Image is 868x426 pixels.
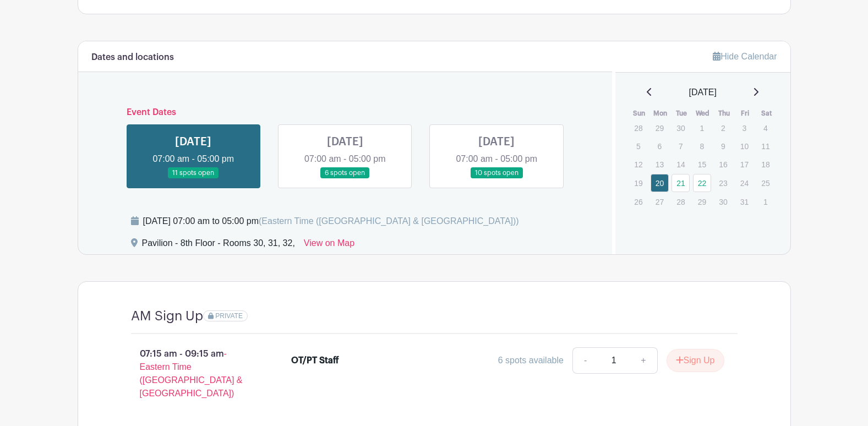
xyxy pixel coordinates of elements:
[756,174,774,192] p: 25
[118,107,573,118] h6: Event Dates
[693,193,711,210] p: 29
[630,347,657,374] a: +
[667,349,724,372] button: Sign Up
[498,354,564,367] div: 6 spots available
[672,174,690,192] a: 21
[215,312,243,320] span: PRIVATE
[735,193,754,210] p: 31
[651,193,669,210] p: 27
[689,86,717,99] span: [DATE]
[291,354,339,367] div: OT/PT Staff
[629,156,647,173] p: 12
[693,156,711,173] p: 15
[714,174,732,192] p: 23
[672,119,690,136] p: 30
[756,193,774,210] p: 1
[651,138,669,155] p: 6
[572,347,598,374] a: -
[714,138,732,155] p: 9
[756,108,777,119] th: Sat
[140,349,243,398] span: - Eastern Time ([GEOGRAPHIC_DATA] & [GEOGRAPHIC_DATA])
[629,193,647,210] p: 26
[651,174,669,192] a: 20
[692,108,714,119] th: Wed
[113,343,274,405] p: 07:15 am - 09:15 am
[131,308,203,324] h4: AM Sign Up
[713,52,777,61] a: Hide Calendar
[735,174,754,192] p: 24
[143,215,519,228] div: [DATE] 07:00 am to 05:00 pm
[672,138,690,155] p: 7
[650,108,672,119] th: Mon
[651,119,669,136] p: 29
[756,138,774,155] p: 11
[713,108,735,119] th: Thu
[693,174,711,192] a: 22
[735,156,754,173] p: 17
[672,156,690,173] p: 14
[735,108,756,119] th: Fri
[672,193,690,210] p: 28
[629,138,647,155] p: 5
[756,119,774,136] p: 4
[671,108,692,119] th: Tue
[714,156,732,173] p: 16
[714,119,732,136] p: 2
[735,138,754,155] p: 10
[259,216,519,226] span: (Eastern Time ([GEOGRAPHIC_DATA] & [GEOGRAPHIC_DATA]))
[629,174,647,192] p: 19
[693,138,711,155] p: 8
[651,156,669,173] p: 13
[304,237,354,254] a: View on Map
[693,119,711,136] p: 1
[735,119,754,136] p: 3
[629,119,647,136] p: 28
[91,52,174,63] h6: Dates and locations
[142,237,295,254] div: Pavilion - 8th Floor - Rooms 30, 31, 32,
[629,108,650,119] th: Sun
[756,156,774,173] p: 18
[714,193,732,210] p: 30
